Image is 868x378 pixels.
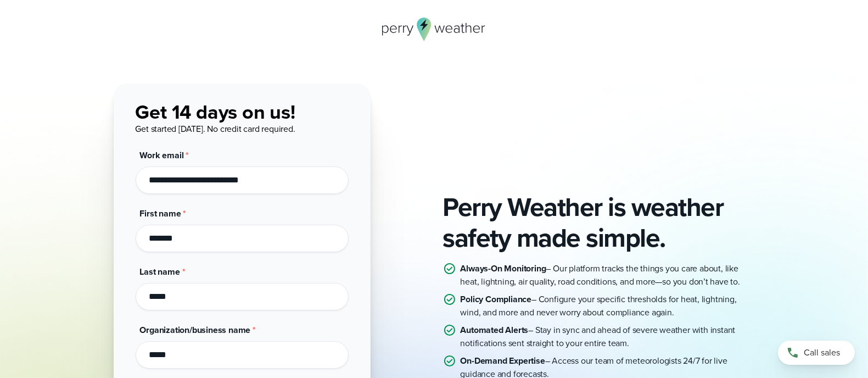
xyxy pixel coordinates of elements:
span: Get 14 days on us! [136,97,295,126]
span: Organization/business name [140,324,251,336]
span: Last name [140,265,180,278]
a: Call sales [778,341,855,365]
p: – Stay in sync and ahead of severe weather with instant notifications sent straight to your entir... [461,324,755,350]
strong: Automated Alerts [461,324,529,336]
strong: Policy Compliance [461,293,532,305]
span: Call sales [804,346,840,359]
span: First name [140,207,181,220]
p: – Our platform tracks the things you care about, like heat, lightning, air quality, road conditio... [461,262,755,288]
h2: Perry Weather is weather safety made simple. [443,192,755,253]
strong: On-Demand Expertise [461,354,545,367]
span: Work email [140,149,184,162]
span: Get started [DATE]. No credit card required. [136,123,295,135]
p: – Configure your specific thresholds for heat, lightning, wind, and more and never worry about co... [461,293,755,319]
strong: Always-On Monitoring [461,262,546,275]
